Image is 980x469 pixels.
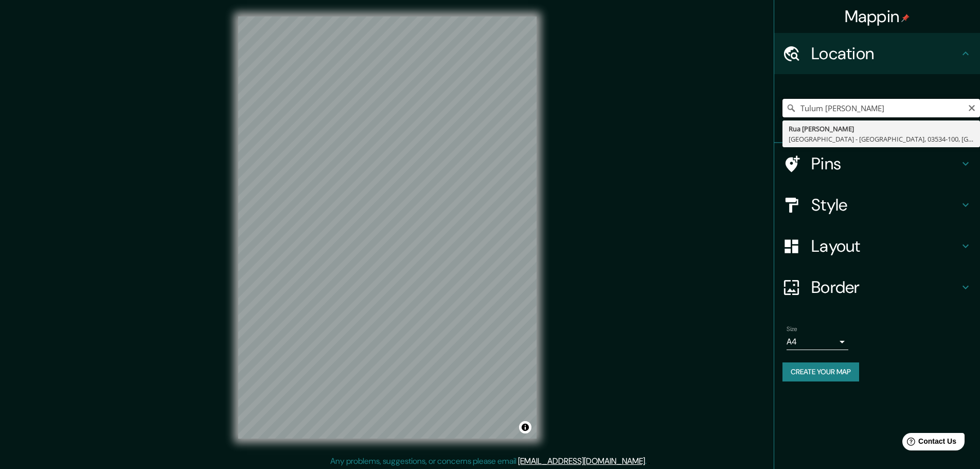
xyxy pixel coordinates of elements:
[782,99,980,117] input: Pick your city or area
[774,33,980,74] div: Location
[647,455,648,467] div: .
[789,134,974,144] div: [GEOGRAPHIC_DATA] - [GEOGRAPHIC_DATA], 03534-100, [GEOGRAPHIC_DATA]
[901,14,910,22] img: pin-icon.png
[888,429,969,458] iframe: Help widget launcher
[811,277,959,298] h4: Border
[648,455,650,467] div: .
[789,124,974,134] div: Rua [PERSON_NAME]
[787,325,797,334] label: Size
[845,6,910,27] h4: Mappin
[811,43,959,64] h4: Location
[238,16,537,439] canvas: Map
[774,143,980,184] div: Pins
[811,195,959,215] h4: Style
[811,236,959,256] h4: Layout
[782,362,859,381] button: Create your map
[774,267,980,308] div: Border
[811,153,959,174] h4: Pins
[330,455,647,467] p: Any problems, suggestions, or concerns please email .
[519,421,531,433] button: Toggle attribution
[787,334,848,350] div: A4
[774,225,980,267] div: Layout
[774,184,980,225] div: Style
[518,456,645,466] a: [EMAIL_ADDRESS][DOMAIN_NAME]
[968,102,976,112] button: Clear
